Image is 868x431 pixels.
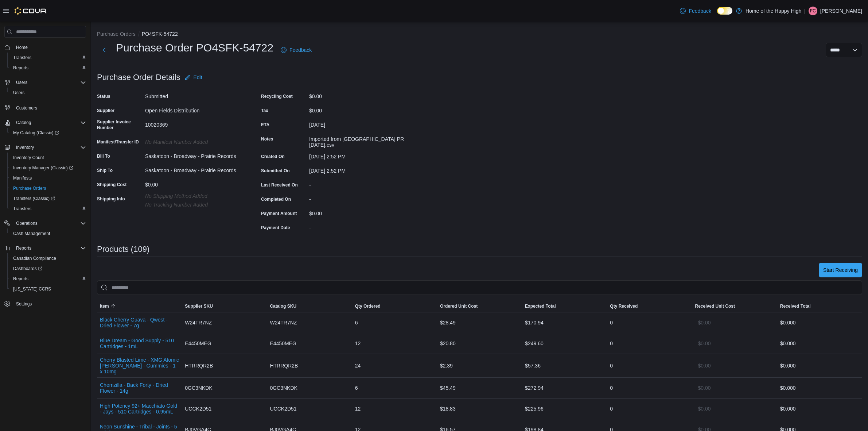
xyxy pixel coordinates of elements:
div: $225.96 [522,401,607,416]
span: Qty Ordered [355,303,381,309]
span: E4450MEG [185,339,211,348]
label: Shipping Cost [97,182,126,188]
span: Purchase Orders [10,184,86,193]
div: 12 [352,336,437,351]
span: Transfers [13,55,31,61]
button: Manifests [7,173,89,183]
span: Transfers (Classic) [10,194,86,203]
a: [US_STATE] CCRS [10,285,54,293]
div: Submitted [145,91,243,99]
a: Reports [10,274,31,283]
span: $0.00 [698,405,711,412]
div: - [309,222,407,231]
span: Users [13,78,86,87]
div: $0.00 [145,179,243,188]
button: $0.00 [695,315,714,330]
a: My Catalog (Classic) [10,128,62,137]
a: Home [13,43,31,52]
button: Reports [7,63,89,73]
span: Inventory Count [13,155,44,161]
a: Manifests [10,174,35,182]
span: Expected Total [525,303,556,309]
span: Users [13,90,24,96]
div: $0.00 [309,105,407,113]
div: 12 [352,401,437,416]
div: $170.94 [522,315,607,330]
label: Completed On [261,196,291,202]
div: $0.00 0 [780,404,859,413]
div: [DATE] 2:52 PM [309,151,407,159]
button: Qty Received [607,300,692,312]
button: Qty Ordered [352,300,437,312]
h3: Products (109) [97,245,149,254]
div: $249.60 [522,336,607,351]
span: $0.00 [698,319,711,326]
label: Payment Date [261,225,290,231]
span: 0GC3NKDK [185,384,212,392]
div: $0.00 0 [780,361,859,370]
span: Washington CCRS [10,285,86,293]
a: Reports [10,64,31,72]
div: 0 [607,336,692,351]
button: $0.00 [695,336,714,351]
div: 0 [607,358,692,373]
div: Open Fields Distribution [145,105,243,113]
button: Black Cherry Guava - Qwest - Dried Flower - 7g [100,317,179,328]
button: Edit [182,70,205,85]
p: [PERSON_NAME] [820,7,862,15]
span: Received Total [780,303,811,309]
button: Inventory [1,142,89,153]
span: Reports [10,64,86,72]
label: Shipping Info [97,196,125,202]
span: Reports [13,244,86,253]
span: Dashboards [10,264,86,273]
span: Cash Management [10,229,86,238]
button: Start Receiving [819,263,862,277]
div: No Manifest Number added [145,136,243,145]
div: 10020369 [145,119,243,128]
p: | [804,7,806,15]
span: Catalog [16,120,31,126]
span: E4450MEG [270,339,296,348]
button: $0.00 [695,358,714,373]
span: W24TR7NZ [270,318,297,327]
span: Inventory Manager (Classic) [13,165,73,171]
span: Customers [13,103,86,112]
div: 24 [352,358,437,373]
span: Feedback [289,46,312,54]
div: $0.00 0 [780,384,859,392]
a: Users [10,88,27,97]
button: PO4SFK-54722 [142,31,178,37]
span: Customers [16,105,37,111]
div: $0.00 [309,91,407,99]
div: 0 [607,401,692,416]
button: Reports [1,243,89,253]
a: Inventory Manager (Classic) [7,163,89,173]
div: Fiona Corney [809,7,817,15]
button: Transfers [7,53,89,63]
span: UCCK2D51 [185,404,211,413]
div: $0.00 0 [780,339,859,348]
span: Received Unit Cost [695,303,735,309]
span: My Catalog (Classic) [10,128,86,137]
button: Chemzilla - Back Forty - Dried Flower - 14g [100,382,179,394]
button: Expected Total [522,300,607,312]
span: Canadian Compliance [10,254,86,263]
span: Reports [13,276,28,282]
button: Cash Management [7,228,89,239]
span: [US_STATE] CCRS [13,286,51,292]
a: Cash Management [10,229,53,238]
button: Home [1,42,89,53]
span: Home [13,43,86,52]
span: Ordered Unit Cost [440,303,478,309]
label: Submitted On [261,168,290,174]
span: Manifests [10,174,86,182]
span: Operations [16,220,38,226]
label: Created On [261,154,285,159]
span: FC [810,7,816,15]
h3: Purchase Order Details [97,73,180,82]
span: Reports [16,245,31,251]
label: Bill To [97,153,110,159]
div: [DATE] [309,119,407,128]
a: Canadian Compliance [10,254,59,263]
